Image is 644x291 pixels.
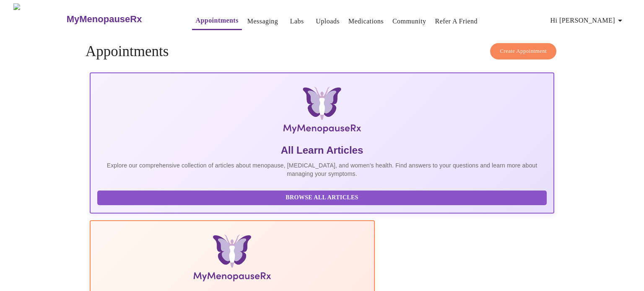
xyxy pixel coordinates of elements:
span: Hi [PERSON_NAME] [551,15,625,26]
a: Community [392,15,426,27]
p: Explore our comprehensive collection of articles about menopause, [MEDICAL_DATA], and women's hea... [97,161,547,178]
a: Messaging [247,15,278,27]
a: MyMenopauseRx [65,5,175,34]
a: Refer a Friend [435,15,478,27]
img: MyMenopauseRx Logo [167,87,477,137]
button: Refer a Friend [432,13,481,30]
a: Labs [290,15,304,27]
img: MyMenopauseRx Logo [13,3,65,35]
img: Menopause Manual [140,234,324,285]
h3: MyMenopauseRx [67,14,142,25]
h5: All Learn Articles [97,144,547,157]
button: Uploads [312,13,343,30]
a: Appointments [195,15,238,26]
button: Community [389,13,430,30]
button: Hi [PERSON_NAME] [547,12,628,29]
a: Medications [348,15,384,27]
span: Browse All Articles [106,193,538,203]
button: Labs [283,13,310,30]
button: Messaging [244,13,281,30]
button: Appointments [192,12,241,30]
button: Medications [345,13,387,30]
a: Browse All Articles [97,193,549,201]
button: Create Appointment [490,43,556,59]
span: Create Appointment [500,46,547,56]
button: Browse All Articles [97,191,547,205]
h4: Appointments [86,43,558,60]
a: Uploads [316,15,340,27]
